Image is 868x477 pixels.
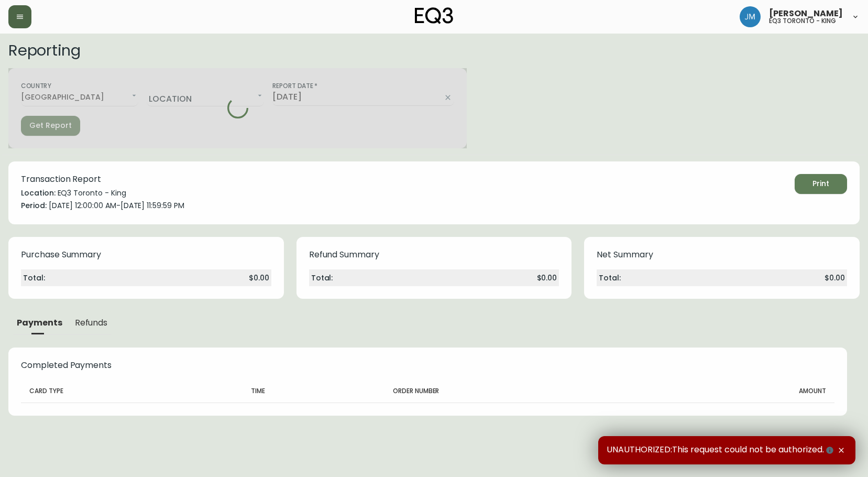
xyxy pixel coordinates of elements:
[21,380,834,404] table: Completed Payments
[599,272,621,284] h6: Total :
[21,200,47,211] h6: Period:
[795,174,847,194] a: Print
[607,445,836,456] span: UNAUTHORIZED:This request could not be authorized.
[740,6,761,27] img: b88646003a19a9f750de19192e969c24
[21,250,271,260] h5: Purchase Summary
[21,360,834,371] h5: Completed Payments
[8,42,860,59] h2: Reporting
[769,18,836,24] h5: eq3 toronto - king
[384,380,657,403] th: Order Number
[657,380,834,403] th: Amount
[311,272,333,284] h6: Total :
[769,9,843,18] span: [PERSON_NAME]
[309,250,559,260] h5: Refund Summary
[415,7,454,24] img: logo
[537,272,557,284] h6: $0.00
[21,188,56,198] h6: Location:
[56,188,126,198] p: EQ3 Toronto - King
[21,174,184,185] h5: Transaction Report
[23,272,45,284] h6: Total :
[47,200,184,211] p: [DATE] 12:00:00 AM - [DATE] 11:59:59 PM
[803,177,839,190] span: Print
[249,272,269,284] h6: $0.00
[75,317,108,328] span: Refunds
[597,250,847,260] h5: Net Summary
[17,317,62,328] span: Payments
[825,272,845,284] h6: $0.00
[21,380,243,403] th: Card Type
[243,380,384,403] th: Time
